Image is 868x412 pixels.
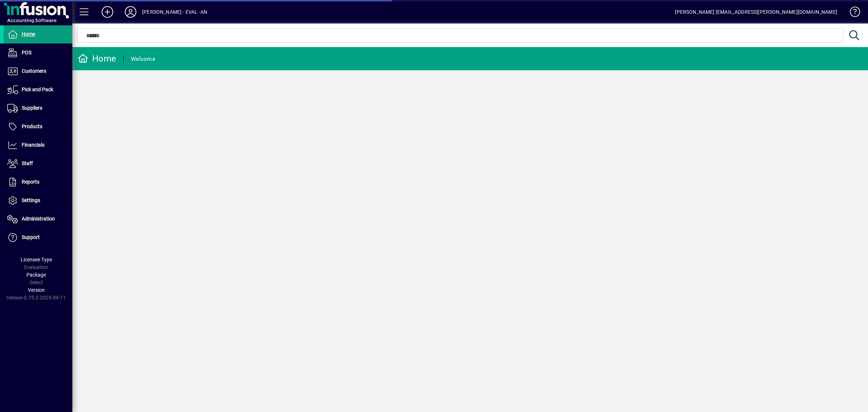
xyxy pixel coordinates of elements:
[22,179,39,185] span: Reports
[131,53,155,65] div: Welcome
[22,123,42,129] span: Products
[96,5,119,18] button: Add
[4,118,72,136] a: Products
[119,5,142,18] button: Profile
[22,216,55,222] span: Administration
[22,87,53,92] span: Pick and Pack
[22,31,35,37] span: Home
[22,197,40,203] span: Settings
[844,1,859,25] a: Knowledge Base
[4,210,72,228] a: Administration
[4,155,72,173] a: Staff
[28,287,45,293] span: Version
[22,234,40,240] span: Support
[26,272,46,278] span: Package
[22,50,31,55] span: POS
[78,53,116,64] div: Home
[675,6,837,18] div: [PERSON_NAME] [EMAIL_ADDRESS][PERSON_NAME][DOMAIN_NAME]
[142,6,207,18] div: [PERSON_NAME] - EVAL -AN
[21,257,52,262] span: Licensee Type
[4,136,72,154] a: Financials
[4,99,72,117] a: Suppliers
[22,105,42,111] span: Suppliers
[4,173,72,191] a: Reports
[4,81,72,99] a: Pick and Pack
[4,228,72,247] a: Support
[22,68,46,74] span: Customers
[4,62,72,80] a: Customers
[4,44,72,62] a: POS
[22,142,44,148] span: Financials
[22,160,33,166] span: Staff
[4,192,72,210] a: Settings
